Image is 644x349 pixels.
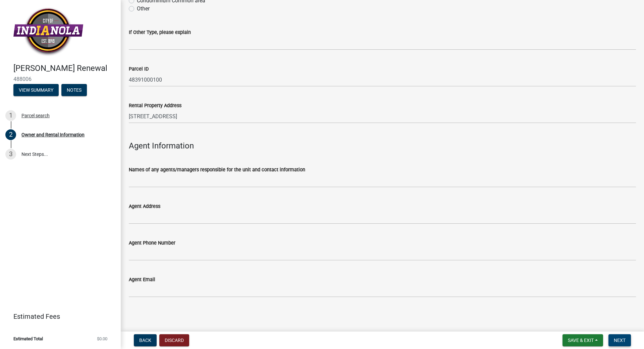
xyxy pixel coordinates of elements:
[13,84,59,96] button: View Summary
[562,334,603,346] button: Save & Exit
[129,30,191,35] label: If Other Type, please explain
[568,338,594,343] span: Save & Exit
[5,129,16,140] div: 2
[5,149,16,160] div: 3
[13,7,83,56] img: City of Indianola, Iowa
[61,88,87,93] wm-modal-confirm: Notes
[608,334,631,346] button: Next
[5,310,110,323] a: Estimated Fees
[129,241,175,246] label: Agent Phone Number
[134,334,157,346] button: Back
[159,334,189,346] button: Discard
[137,5,150,13] label: Other
[97,337,107,341] span: $0.00
[13,88,59,93] wm-modal-confirm: Summary
[129,204,160,209] label: Agent Address
[13,76,107,82] span: 488006
[129,277,155,282] label: Agent Email
[13,63,115,73] h4: [PERSON_NAME] Renewal
[614,338,626,343] span: Next
[139,338,151,343] span: Back
[129,103,181,108] label: Rental Property Address
[21,132,85,137] div: Owner and Rental Information
[13,337,43,341] span: Estimated Total
[21,113,50,118] div: Parcel search
[61,84,87,96] button: Notes
[5,110,16,121] div: 1
[129,141,636,151] h4: Agent Information
[129,168,305,172] label: Names of any agents/managers responsible for the unit and contact information
[129,67,149,72] label: Parcel ID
